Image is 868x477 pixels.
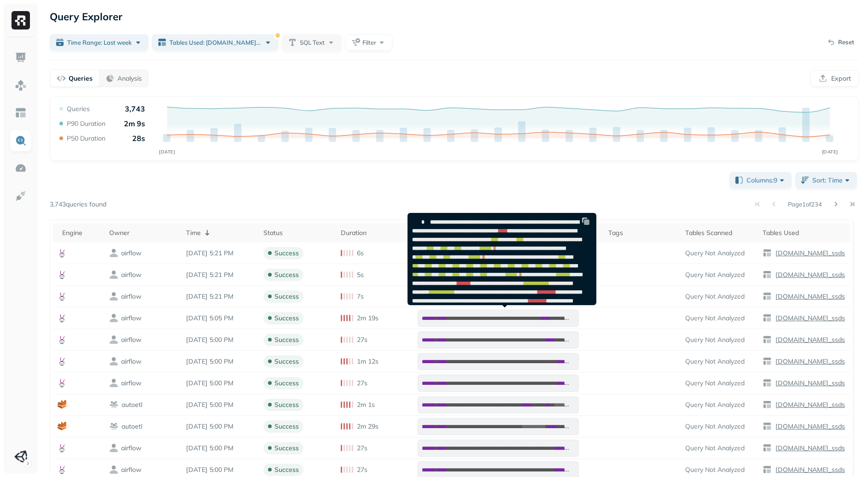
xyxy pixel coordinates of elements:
[685,292,753,301] p: Query Not Analyzed
[274,314,299,323] p: success
[15,52,27,64] img: Dashboard
[274,357,299,366] p: success
[186,379,254,388] p: Oct 15, 2025 5:00 PM
[121,314,141,323] p: airflow
[169,38,262,47] span: Tables Used: [DOMAIN_NAME]_ssds
[67,134,105,143] p: P50 Duration
[121,379,141,388] p: airflow
[121,292,141,301] p: airflow
[274,379,299,388] p: success
[282,34,342,51] button: SQL Text
[121,336,141,344] p: airflow
[341,227,409,238] div: Duration
[274,465,299,474] p: success
[838,38,854,47] p: Reset
[685,379,753,388] p: Query Not Analyzed
[774,336,845,344] p: [DOMAIN_NAME]_ssds
[274,336,299,344] p: success
[772,249,845,258] a: [DOMAIN_NAME]_ssds
[357,314,379,323] p: 2m 19s
[357,357,379,366] p: 1m 12s
[685,249,753,258] p: Query Not Analyzed
[357,465,367,474] p: 27s
[186,422,254,431] p: Oct 15, 2025 5:00 PM
[763,335,772,344] img: table
[685,314,753,323] p: Query Not Analyzed
[357,400,375,409] p: 2m 1s
[109,227,177,238] div: Owner
[772,400,845,409] a: [DOMAIN_NAME]_ssds
[62,227,100,238] div: Engine
[774,400,845,409] p: [DOMAIN_NAME]_ssds
[772,271,845,279] a: [DOMAIN_NAME]_ssds
[774,271,845,279] p: [DOMAIN_NAME]_ssds
[124,119,145,128] p: 2m 9s
[810,70,859,87] button: Export
[50,34,148,51] button: Time Range: Last week
[788,200,822,208] p: Page 1 of 234
[357,271,364,279] p: 5s
[132,134,145,143] p: 28s
[772,422,845,431] a: [DOMAIN_NAME]_ssds
[159,149,175,155] tspan: [DATE]
[763,357,772,366] img: table
[186,400,254,409] p: Oct 15, 2025 5:00 PM
[117,74,142,83] p: Analysis
[121,249,141,258] p: airflow
[822,35,859,50] button: Reset
[69,74,93,83] p: Queries
[685,444,753,453] p: Query Not Analyzed
[186,292,254,301] p: Oct 15, 2025 5:21 PM
[121,444,141,453] p: airflow
[763,443,772,453] img: table
[50,200,106,209] p: 3,743 queries found
[774,444,845,453] p: [DOMAIN_NAME]_ssds
[263,227,332,238] div: Status
[812,176,852,185] span: Sort: Time
[67,119,105,128] p: P90 Duration
[186,357,254,366] p: Oct 15, 2025 5:00 PM
[274,444,299,453] p: success
[274,292,299,301] p: success
[121,271,141,279] p: airflow
[152,34,278,51] button: Tables Used: [DOMAIN_NAME]_ssds
[122,422,142,431] p: autoetl
[186,444,254,453] p: Oct 15, 2025 5:00 PM
[300,38,325,47] span: SQL Text
[685,465,753,474] p: Query Not Analyzed
[15,162,27,174] img: Optimization
[763,270,772,279] img: table
[774,422,845,431] p: [DOMAIN_NAME]_ssds
[763,378,772,388] img: table
[121,357,141,366] p: airflow
[357,379,367,388] p: 27s
[274,422,299,431] p: success
[774,379,845,388] p: [DOMAIN_NAME]_ssds
[685,422,753,431] p: Query Not Analyzed
[763,465,772,474] img: table
[772,357,845,366] a: [DOMAIN_NAME]_ssds
[274,400,299,409] p: success
[15,79,27,91] img: Assets
[15,190,27,202] img: Integrations
[186,314,254,323] p: Oct 15, 2025 5:05 PM
[345,34,392,51] button: Filter
[121,465,141,474] p: airflow
[763,400,772,409] img: table
[186,465,254,474] p: Oct 15, 2025 5:00 PM
[763,292,772,301] img: table
[763,422,772,431] img: table
[14,450,27,463] img: Unity
[186,249,254,258] p: Oct 15, 2025 5:21 PM
[608,227,676,238] div: Tags
[772,292,845,301] a: [DOMAIN_NAME]_ssds
[685,271,753,279] p: Query Not Analyzed
[15,135,27,147] img: Query Explorer
[685,400,753,409] p: Query Not Analyzed
[774,465,845,474] p: [DOMAIN_NAME]_ssds
[12,11,30,29] img: Ryft
[122,400,142,409] p: autoetl
[357,292,364,301] p: 7s
[763,227,845,238] div: Tables Used
[274,249,299,258] p: success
